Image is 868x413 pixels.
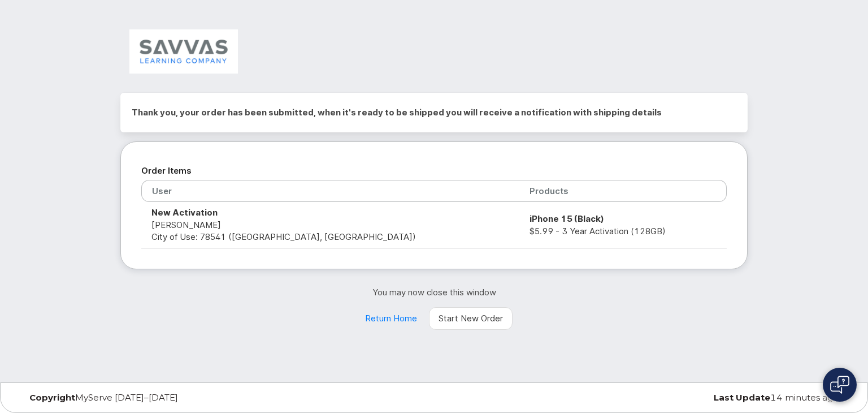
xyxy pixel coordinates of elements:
strong: Copyright [29,392,75,403]
td: [PERSON_NAME] City of Use: 78541 ([GEOGRAPHIC_DATA], [GEOGRAPHIC_DATA]) [141,202,519,248]
strong: iPhone 15 (Black) [530,213,604,224]
img: Savvas Learning Company LLC [129,29,238,74]
div: 14 minutes ago [572,393,847,402]
td: $5.99 - 3 Year Activation (128GB) [519,202,727,248]
div: MyServe [DATE]–[DATE] [21,393,296,402]
strong: Last Update [714,392,770,403]
img: Open chat [830,376,849,394]
strong: New Activation [151,207,218,218]
a: Start New Order [429,307,513,330]
p: You may now close this window [120,286,748,298]
th: User [141,180,519,202]
h2: Thank you, your order has been submitted, when it's ready to be shipped you will receive a notifi... [132,104,736,121]
a: Return Home [355,307,427,330]
th: Products [519,180,727,202]
h2: Order Items [141,162,727,179]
